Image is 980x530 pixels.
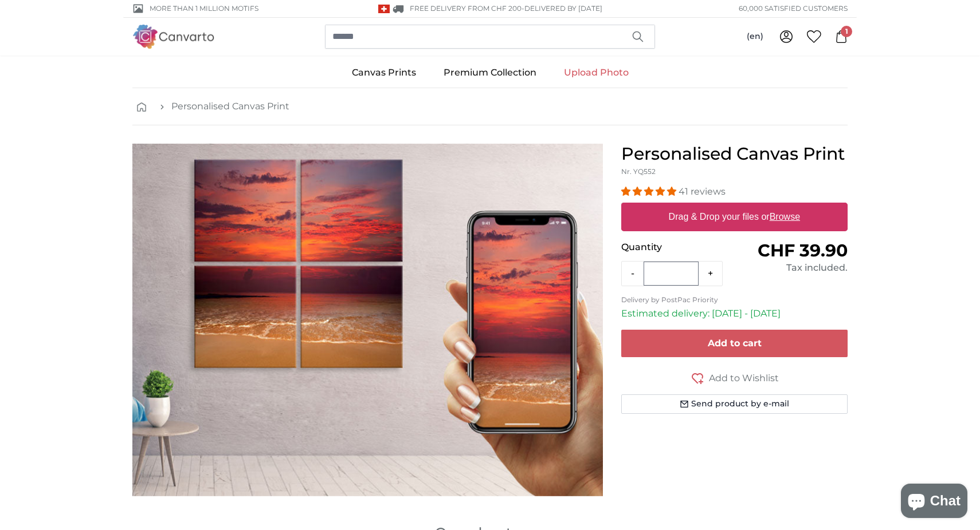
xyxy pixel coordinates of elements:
[897,484,971,521] inbox-online-store-chat: Shopify online store chat
[410,4,522,13] span: FREE delivery from CHF 200
[430,58,550,88] a: Premium Collection
[522,4,602,13] span: -
[621,371,848,385] button: Add to Wishlist
[679,186,726,197] span: 41 reviews
[622,262,644,285] button: -
[132,144,603,496] div: 1 of 1
[132,88,848,125] nav: breadcrumbs
[338,58,430,88] a: Canvas Prints
[621,307,848,321] p: Estimated delivery: [DATE] - [DATE]
[758,240,848,261] span: CHF 39.90
[735,261,848,275] div: Tax included.
[709,371,779,385] span: Add to Wishlist
[738,26,773,47] button: (en)
[524,4,602,13] span: Delivered by [DATE]
[550,58,642,88] a: Upload Photo
[621,394,848,414] button: Send product by e-mail
[621,186,679,197] span: 4.98 stars
[621,330,848,357] button: Add to cart
[708,338,762,349] span: Add to cart
[378,5,390,13] img: Switzerland
[171,100,289,113] a: Personalised Canvas Print
[841,26,852,37] span: 1
[664,205,805,228] label: Drag & Drop your files or
[621,144,848,164] h1: Personalised Canvas Print
[770,212,800,222] u: Browse
[621,240,734,254] p: Quantity
[739,3,848,14] span: 60,000 satisfied customers
[132,25,215,48] img: Canvarto
[621,295,848,304] p: Delivery by PostPac Priority
[132,144,603,496] img: personalised-canvas-print
[621,167,656,176] span: Nr. YQ552
[699,262,722,285] button: +
[150,3,258,14] span: More than 1 million motifs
